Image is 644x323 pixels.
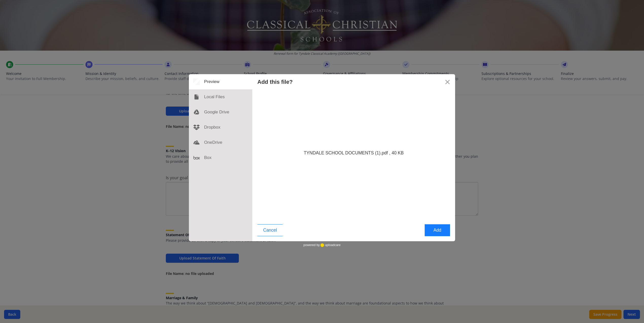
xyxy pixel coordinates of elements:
div: Preview [189,74,252,89]
div: Local Files [189,89,252,105]
div: Box [189,150,252,165]
div: OneDrive [189,135,252,150]
div: Google Drive [189,105,252,120]
button: Close [440,74,455,89]
div: Dropbox [189,120,252,135]
div: powered by [303,241,341,249]
div: TYNDALE SCHOOL DOCUMENTS (1).pdf , 40 KB [304,150,404,156]
button: Cancel [257,224,283,236]
div: Add this file? [257,79,293,85]
button: Add [425,224,450,236]
a: uploadcare [320,243,341,247]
